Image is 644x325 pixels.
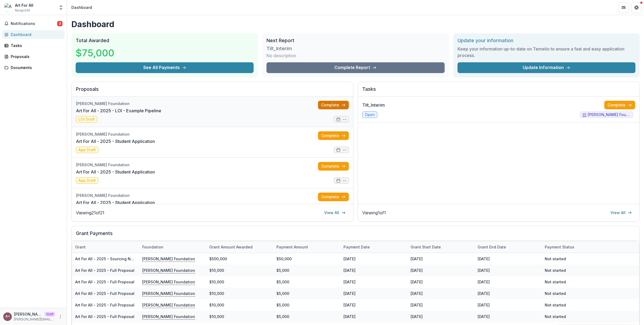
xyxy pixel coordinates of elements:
[72,241,139,253] div: Grant
[407,299,474,311] div: [DATE]
[318,162,349,171] a: Complete
[76,210,104,216] p: Viewing 21 of 21
[273,253,340,265] div: $50,000
[2,63,65,72] a: Documents
[407,244,444,250] div: Grant start date
[142,256,195,262] p: [PERSON_NAME] Foundation
[407,311,474,322] div: [DATE]
[340,276,407,288] div: [DATE]
[474,288,541,299] div: [DATE]
[57,313,64,320] button: More
[318,193,349,201] a: Complete
[15,2,33,8] div: Art For All
[273,288,340,299] div: $5,000
[142,290,195,296] p: [PERSON_NAME] Foundation
[206,311,273,322] div: $10,000
[75,314,134,319] a: Art For All - 2025 - Full Proposal
[273,241,340,253] div: Payment Amount
[318,101,349,109] a: Complete
[458,62,635,73] a: Update Information
[541,241,609,253] div: Payment status
[474,241,541,253] div: Grant end date
[76,199,155,206] a: Art For All - 2025 - Student Application
[458,46,635,59] h3: Keep your information up-to-date on Temelio to ensure a fast and easy application process.
[458,38,635,44] h2: Update your information
[618,2,629,13] button: Partners
[15,8,30,13] span: Nonprofit
[273,265,340,276] div: $5,000
[273,299,340,311] div: $5,000
[76,230,635,241] h2: Grant Payments
[11,54,60,59] div: Proposals
[2,30,65,39] a: Dashboard
[139,241,206,253] div: Foundation
[11,43,60,48] div: Tasks
[407,276,474,288] div: [DATE]
[11,21,57,26] span: Notifications
[206,241,273,253] div: Grant amount awarded
[340,311,407,322] div: [DATE]
[407,241,474,253] div: Grant start date
[76,107,161,114] a: Art For All - 2025 - LOI - Example Pipeline
[541,253,609,265] div: Not started
[5,315,10,318] div: Andrew Clegg <andrew@trytemelio.com>
[340,299,407,311] div: [DATE]
[340,241,407,253] div: Payment date
[266,38,444,44] h2: Next Report
[206,253,273,265] div: $500,000
[76,62,254,73] button: See All Payments
[318,131,349,140] a: Complete
[474,276,541,288] div: [DATE]
[14,317,55,322] p: [PERSON_NAME][EMAIL_ADDRESS][DOMAIN_NAME]
[273,311,340,322] div: $5,000
[206,276,273,288] div: $10,000
[541,299,609,311] div: Not started
[604,101,635,109] a: Complete
[71,19,640,29] h1: Dashboard
[11,65,60,70] div: Documents
[321,208,349,217] a: View All
[75,280,134,284] a: Art For All - 2025 - Full Proposal
[4,3,13,12] img: Art For All
[76,38,254,44] h2: Total Awarded
[206,299,273,311] div: $10,000
[2,19,65,28] button: Notifications3
[474,299,541,311] div: [DATE]
[340,244,373,250] div: Payment date
[607,208,635,217] a: View All
[273,276,340,288] div: $5,000
[631,2,642,13] button: Get Help
[541,244,577,250] div: Payment status
[474,311,541,322] div: [DATE]
[541,265,609,276] div: Not started
[362,86,635,96] h2: Tasks
[407,288,474,299] div: [DATE]
[75,291,134,296] a: Art For All - 2025 - Full Proposal
[362,210,386,216] p: Viewing 1 of 1
[76,86,349,96] h2: Proposals
[2,41,65,50] a: Tasks
[75,257,139,261] a: Art For All - 2025 - Sourcing Notes
[362,102,385,108] a: Tilt_Interim
[340,265,407,276] div: [DATE]
[266,46,307,52] h3: Tilt_Interim
[407,253,474,265] div: [DATE]
[474,244,509,250] div: Grant end date
[57,2,65,13] button: Open entity switcher
[76,169,155,175] a: Art For All - 2025 - Student Application
[2,52,65,61] a: Proposals
[14,311,42,317] p: [PERSON_NAME] <[PERSON_NAME][EMAIL_ADDRESS][DOMAIN_NAME]>
[340,288,407,299] div: [DATE]
[45,312,55,317] p: Staff
[142,313,195,319] p: [PERSON_NAME] Foundation
[72,244,89,250] div: Grant
[266,52,296,59] p: No description
[273,244,311,250] div: Payment Amount
[407,265,474,276] div: [DATE]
